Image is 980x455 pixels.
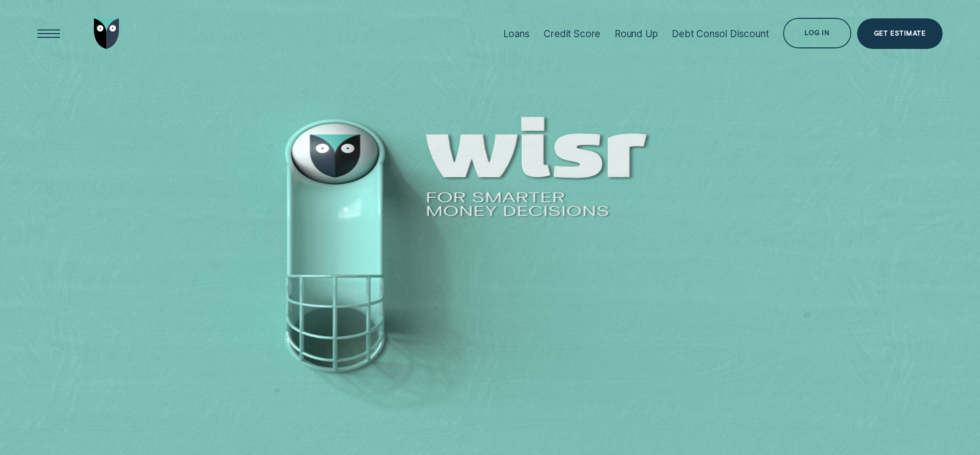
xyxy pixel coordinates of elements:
[503,28,530,40] div: Loans
[857,18,943,49] a: Get Estimate
[615,28,658,40] div: Round Up
[783,18,851,48] button: Log in
[672,28,769,40] div: Debt Consol Discount
[94,18,119,49] img: Wisr
[34,18,64,49] button: Open Menu
[544,28,600,40] div: Credit Score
